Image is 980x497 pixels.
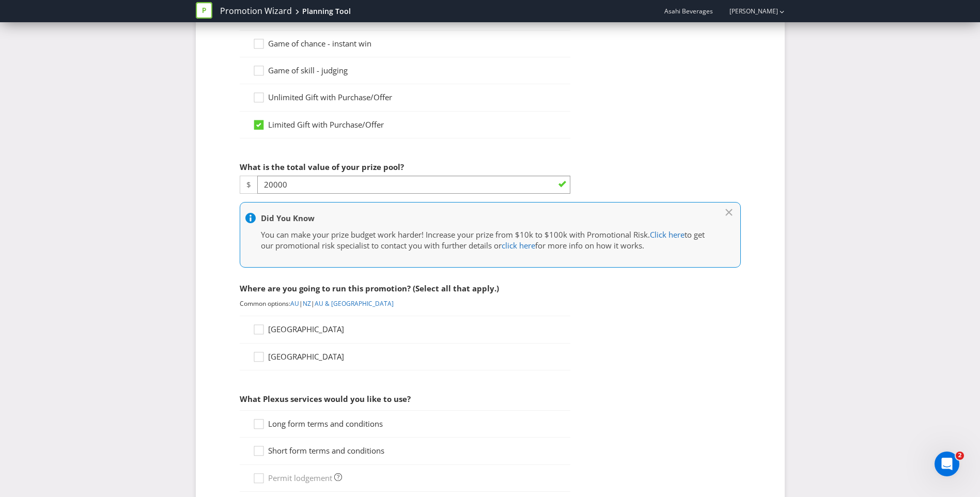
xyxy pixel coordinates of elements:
[311,299,315,308] span: |
[268,351,344,362] span: [GEOGRAPHIC_DATA]
[268,38,371,49] span: Game of chance - instant win
[268,119,384,130] span: Limited Gift with Purchase/Offer
[719,7,778,15] a: [PERSON_NAME]
[664,7,713,15] span: Asahi Beverages
[502,240,535,251] a: click here
[240,176,257,194] span: $
[935,452,959,476] iframe: Intercom live chat
[303,299,311,308] a: NZ
[240,162,404,172] span: What is the total value of your prize pool?
[261,229,650,240] span: You can make your prize budget work harder! Increase your prize from $10k to $100k with Promotion...
[240,278,570,299] div: Where are you going to run this promotion? (Select all that apply.)
[535,240,644,251] span: for more info on how it works.
[268,445,384,456] span: Short form terms and conditions
[650,229,685,240] a: Click here
[268,473,332,483] span: Permit lodgement
[240,394,411,404] span: What Plexus services would you like to use?
[268,418,383,429] span: Long form terms and conditions
[956,452,964,460] span: 2
[268,324,344,334] span: [GEOGRAPHIC_DATA]
[290,299,299,308] a: AU
[299,299,303,308] span: |
[268,92,392,102] span: Unlimited Gift with Purchase/Offer
[220,5,292,17] a: Promotion Wizard
[240,299,290,308] span: Common options:
[268,65,348,75] span: Game of skill - judging
[315,299,394,308] a: AU & [GEOGRAPHIC_DATA]
[302,6,351,17] div: Planning Tool
[261,229,705,251] span: to get our promotional risk specialist to contact you with further details or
